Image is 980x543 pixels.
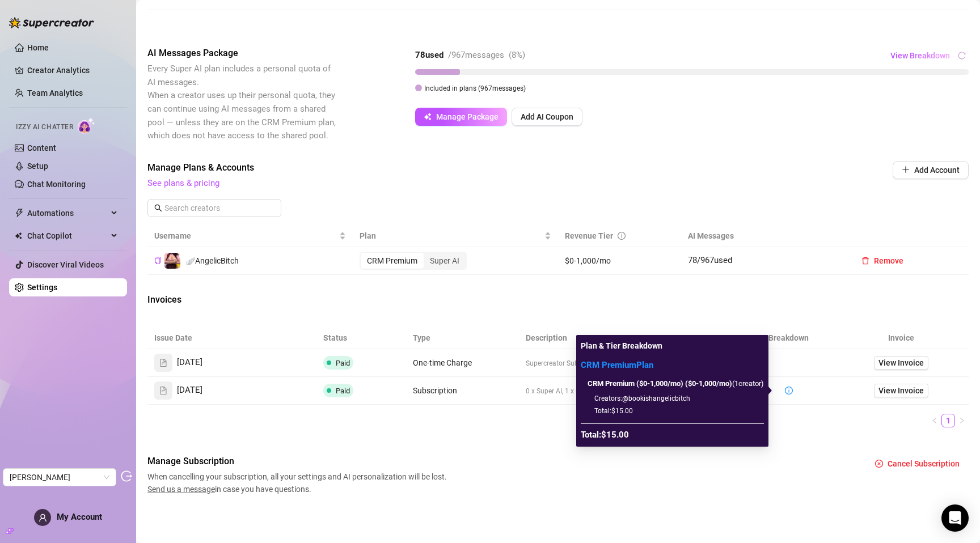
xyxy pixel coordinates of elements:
span: [DATE] [177,356,202,370]
span: Creators: @bookishangelicbitch [594,394,690,402]
span: close-circle [875,460,883,468]
span: [DATE] [177,384,202,397]
span: Chat Copilot [27,227,108,245]
a: Content [27,143,56,152]
a: View Invoice [874,384,928,397]
th: Invoice [834,327,969,349]
li: Next Page [955,414,969,427]
a: Settings [27,283,57,292]
span: info-circle [785,387,793,394]
div: segmented control [360,252,467,270]
span: Paid [336,387,350,395]
img: 🪽AngelicBitch [164,253,180,269]
span: file-text [159,359,167,367]
span: One-time Charge [413,358,472,367]
span: Manage Plans & Accounts [147,161,816,175]
a: View Invoice [874,356,928,370]
button: right [955,414,969,427]
span: Supercreator Subscription (1 Account Added: realangelicbitch) [526,359,716,367]
div: Open Intercom Messenger [941,504,969,532]
span: Subscription [413,386,457,395]
span: Revenue Tier [565,231,613,240]
strong: 78 used [415,50,443,60]
div: CRM Premium [361,253,424,269]
span: When cancelling your subscription, all your settings and AI personalization will be lost. in case... [147,470,450,495]
img: Chat Copilot [15,232,22,240]
span: plus [902,166,910,173]
span: logout [121,470,132,482]
span: thunderbolt [15,209,24,218]
button: Copy Creator ID [154,256,162,265]
span: Izzy AI Chatter [16,122,73,133]
span: Invoices [147,293,338,307]
a: Team Analytics [27,88,83,97]
li: Previous Page [928,414,941,427]
span: Plan [360,230,542,242]
img: logo-BBDzfeDw.svg [9,17,94,28]
span: 78 / 967 used [688,255,732,265]
span: delete [861,257,869,265]
th: Issue Date [147,327,316,349]
strong: CRM Premium Plan [581,360,653,370]
a: Chat Monitoring [27,180,86,189]
th: AI Messages [681,225,846,247]
span: right [958,417,965,424]
strong: Plan & Tier Breakdown [581,341,662,350]
th: Username [147,225,353,247]
button: Cancel Subscription [866,455,969,473]
span: copy [154,257,162,264]
span: user [39,514,47,522]
span: Send us a message [147,485,215,494]
strong: Total: $15.00 [581,430,629,440]
span: Kate [10,469,109,486]
button: left [928,414,941,427]
th: Plan [353,225,558,247]
span: Every Super AI plan includes a personal quota of AI messages. When a creator uses up their person... [147,63,336,141]
span: 🪽AngelicBitch [185,256,239,265]
span: View Invoice [878,357,924,369]
input: Search creators [164,202,265,214]
span: file-text [159,387,167,394]
a: Home [27,43,49,52]
div: Super AI [424,253,466,269]
th: Breakdown [744,327,834,349]
a: Creator Analytics [27,61,118,79]
td: 0 x Super AI, 1 x CRM Premium [519,377,744,405]
span: Add AI Coupon [521,112,573,121]
span: info-circle [618,232,626,240]
th: Status [316,327,407,349]
a: 1 [942,414,954,427]
span: Total: $15.00 [594,407,633,415]
a: See plans & pricing [147,178,219,188]
th: Type [406,327,518,349]
span: Add Account [914,166,960,175]
span: Paid [336,359,350,367]
button: Add AI Coupon [512,108,582,126]
span: 0 x Super AI, 1 x CRM Premium [526,387,620,395]
span: / 967 messages [448,50,504,60]
span: Manage Package [436,112,499,121]
button: Manage Package [415,108,507,126]
span: AI Messages Package [147,46,338,60]
span: Automations [27,204,108,222]
button: Remove [852,252,913,270]
span: reload [958,52,966,60]
a: Discover Viral Videos [27,260,104,269]
span: My Account [57,512,102,522]
span: Manage Subscription [147,455,450,468]
span: ( 8 %) [509,50,525,60]
span: Remove [874,256,903,265]
span: build [6,527,14,535]
span: Username [154,230,337,242]
span: Included in plans ( 967 messages) [424,84,526,92]
span: search [154,204,162,212]
a: Setup [27,162,48,171]
th: Description [519,327,744,349]
span: ( 1 creator ) [588,379,764,388]
button: Add Account [893,161,969,179]
td: $0-1,000/mo [558,247,681,275]
button: View Breakdown [890,46,951,65]
span: left [931,417,938,424]
span: View Breakdown [890,51,950,60]
span: Cancel Subscription [888,459,960,468]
